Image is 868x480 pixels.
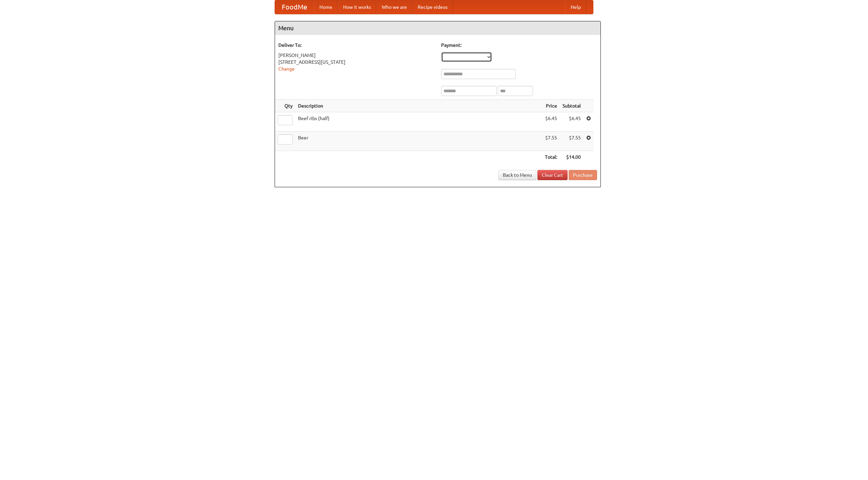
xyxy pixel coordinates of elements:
[338,0,376,14] a: How it works
[278,52,434,59] div: [PERSON_NAME]
[560,132,584,151] td: $7.55
[560,112,584,132] td: $6.45
[542,151,560,164] th: Total:
[542,100,560,112] th: Price
[295,100,542,112] th: Description
[498,170,536,180] a: Back to Menu
[560,100,584,112] th: Subtotal
[537,170,568,180] a: Clear Cart
[314,0,338,14] a: Home
[565,0,586,14] a: Help
[275,100,295,112] th: Qty
[295,112,542,132] td: Beef ribs (half)
[542,132,560,151] td: $7.55
[376,0,412,14] a: Who we are
[278,42,434,49] h5: Deliver To:
[569,170,597,180] button: Purchase
[278,66,295,72] a: Change
[542,112,560,132] td: $6.45
[441,42,597,49] h5: Payment:
[278,59,434,65] div: [STREET_ADDRESS][US_STATE]
[275,21,600,35] h4: Menu
[295,132,542,151] td: Beer
[560,151,584,164] th: $14.00
[412,0,453,14] a: Recipe videos
[275,0,314,14] a: FoodMe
